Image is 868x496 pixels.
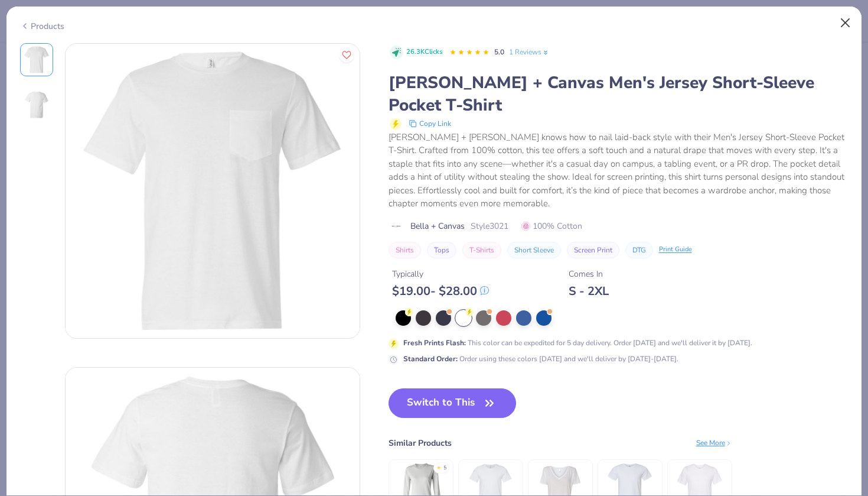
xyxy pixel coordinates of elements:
div: Similar Products [389,437,452,449]
div: $ 19.00 - $ 28.00 [392,284,489,299]
div: [PERSON_NAME] + Canvas Men's Jersey Short-Sleeve Pocket T-Shirt [389,72,849,116]
a: 1 Reviews [509,47,550,57]
button: Like [339,47,354,63]
div: [PERSON_NAME] + [PERSON_NAME] knows how to nail laid-back style with their Men's Jersey Short-Sle... [389,131,849,210]
div: This color can be expedited for 5 day delivery. Order [DATE] and we'll deliver it by [DATE]. [403,338,752,348]
button: Tops [427,242,456,258]
img: Front [66,44,360,338]
span: 26.3K Clicks [406,47,442,57]
strong: Fresh Prints Flash : [403,338,466,348]
div: Order using these colors [DATE] and we'll deliver by [DATE]-[DATE]. [403,354,678,364]
button: copy to clipboard [405,116,455,131]
button: Shirts [389,242,421,258]
img: Back [22,90,51,119]
button: Screen Print [567,242,619,258]
img: brand logo [389,222,404,231]
div: ★ [436,464,441,469]
button: Switch to This [389,388,517,418]
button: T-Shirts [462,242,501,258]
button: Short Sleeve [507,242,561,258]
div: Print Guide [659,245,692,255]
div: 5 [443,464,446,472]
div: 5.0 Stars [449,43,490,62]
div: S - 2XL [569,284,609,299]
span: Style 3021 [471,220,508,232]
img: Front [22,46,51,74]
span: 5.0 [494,47,504,57]
span: 100% Cotton [521,220,582,232]
strong: Standard Order : [403,354,458,364]
div: Typically [392,268,489,280]
div: Products [20,20,64,33]
button: Close [834,12,857,34]
div: See More [696,437,732,448]
button: DTG [625,242,653,258]
div: Comes In [569,268,609,280]
span: Bella + Canvas [410,220,465,232]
